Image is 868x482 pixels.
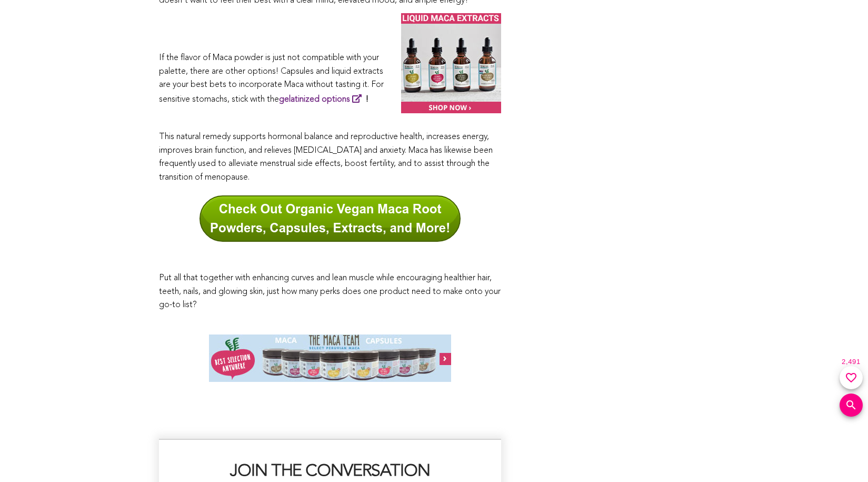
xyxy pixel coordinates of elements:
strong: ! [279,95,368,104]
img: Check Out Organic Vegan Maca Root Powders, Capsules, Extracts, and More! [199,195,461,242]
a: gelatinized options [279,95,366,104]
img: Maca-Team-Capsules-Banner-Ad [209,335,451,382]
img: Maca-Team-Liquid-Maca-Extracts-190x190 [401,13,501,113]
span: If the flavor of Maca powder is just not compatible with your palette, there are other options! C... [159,54,384,104]
span: This natural remedy supports hormonal balance and reproductive health, increases energy, improves... [159,133,493,182]
span: Put all that together with enhancing curves and lean muscle while encouraging healthier hair, tee... [159,274,501,309]
iframe: Chat Widget [815,431,868,482]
